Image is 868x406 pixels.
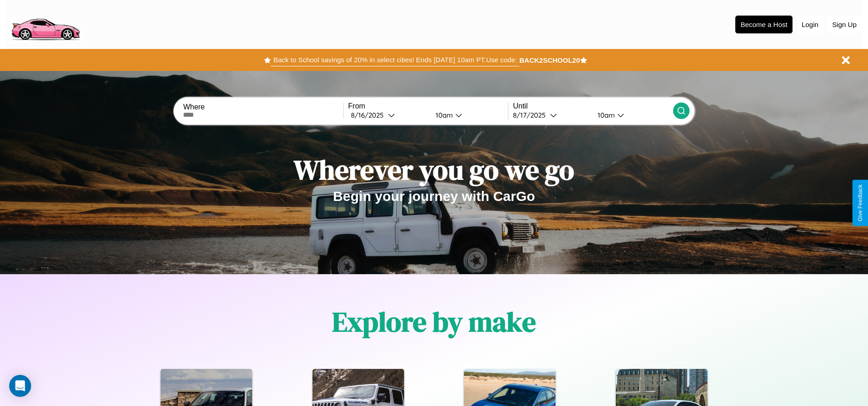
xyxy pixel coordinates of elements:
[7,5,84,43] img: logo
[351,111,388,119] div: 8 / 16 / 2025
[857,184,863,222] div: Give Feedback
[519,56,580,64] b: BACK2SCHOOL20
[348,110,428,120] button: 8/16/2025
[735,16,793,33] button: Become a Host
[590,110,673,120] button: 10am
[183,103,343,111] label: Where
[431,111,455,119] div: 10am
[797,16,823,33] button: Login
[9,375,31,397] div: Open Intercom Messenger
[332,303,536,341] h1: Explore by make
[271,54,519,66] button: Back to School savings of 20% in select cities! Ends [DATE] 10am PT.Use code:
[593,111,617,119] div: 10am
[513,102,673,110] label: Until
[348,102,508,110] label: From
[428,110,508,120] button: 10am
[513,111,550,119] div: 8 / 17 / 2025
[828,16,861,33] button: Sign Up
